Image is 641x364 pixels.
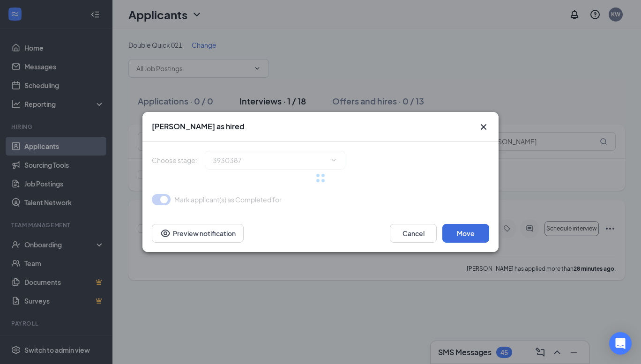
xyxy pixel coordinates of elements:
[160,228,171,239] svg: Eye
[152,224,244,243] button: Preview notificationEye
[478,121,489,133] svg: Cross
[609,332,632,355] div: Open Intercom Messenger
[152,121,245,132] h3: [PERSON_NAME] as hired
[442,224,489,243] button: Move
[390,224,437,243] button: Cancel
[478,121,489,133] button: Close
